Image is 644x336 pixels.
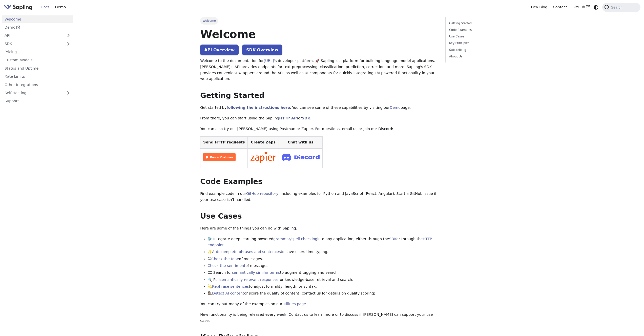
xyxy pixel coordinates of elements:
button: Switch between dark and light mode (currently system mode) [592,4,600,11]
a: Sapling.aiSapling.ai [4,4,34,11]
button: Expand sidebar category 'API' [63,32,73,39]
a: About Us [449,54,518,59]
a: GitHub [570,3,592,11]
a: Support [2,97,73,105]
img: Connect in Zapier [251,151,276,163]
a: SDK [302,116,310,120]
p: From there, you can start using the Sapling or . [200,115,438,121]
h1: Welcome [200,27,438,41]
p: New functionality is being released every week. Contact us to learn more or to discuss if [PERSON... [200,312,438,324]
a: grammar/spell checking [273,237,317,241]
a: Demo [390,106,401,110]
a: Contact [550,3,570,11]
img: Join Discord [282,152,320,162]
a: Key Principles [449,41,518,46]
a: Demo [2,24,73,31]
button: Expand sidebar category 'SDK' [63,40,73,47]
a: SDK Overview [242,45,282,55]
a: Code Examples [449,28,518,32]
a: Demo [52,3,69,11]
th: Create Zaps [248,137,279,149]
nav: Breadcrumbs [200,17,438,24]
th: Chat with us [279,137,322,149]
a: Rephrase sentences [212,284,249,288]
p: You can try out many of the examples on our . [200,301,438,307]
a: API [2,32,63,39]
li: 😀 of messages. [207,256,438,262]
h2: Use Cases [200,212,438,221]
a: following the instructions here [226,106,290,110]
a: Use Cases [449,34,518,39]
h2: Getting Started [200,91,438,100]
a: Welcome [2,15,73,23]
a: Other Integrations [2,81,73,88]
span: Welcome [200,17,218,24]
a: Getting Started [449,21,518,26]
th: Send HTTP requests [200,137,248,149]
li: ⚙️ Integrate deep learning-powered into any application, either through the or through the . [207,236,438,248]
a: Autocomplete phrases and sentences [212,250,281,254]
a: Subscribing [449,48,518,52]
a: Pricing [2,48,73,56]
button: Search (Command+K) [602,3,640,12]
span: Search [609,5,626,9]
a: [URL] [264,59,274,63]
a: semantically similar terms [232,270,280,275]
a: utilities page [282,302,306,306]
a: Custom Models [2,56,73,64]
a: HTTP endpoint [207,237,432,247]
h2: Code Examples [200,177,438,186]
a: Status and Uptime [2,65,73,72]
p: Welcome to the documentation for 's developer platform. 🚀 Sapling is a platform for building lang... [200,58,438,82]
li: of messages. [207,263,438,269]
a: HTTP API [279,116,298,120]
a: GitHub repository [246,192,278,196]
img: Run in Postman [203,153,236,161]
li: 🔍 Pull for knowledge-base retrieval and search. [207,277,438,283]
a: Dev Blog [528,3,550,11]
a: API Overview [200,45,239,55]
a: Rate Limits [2,73,73,80]
li: 🟰 Search for to augment tagging and search. [207,270,438,276]
a: Docs [38,3,52,11]
p: Here are some of the things you can do with Sapling: [200,225,438,232]
a: Check the sentiment [207,264,245,268]
a: SDK [389,237,396,241]
li: 💫 to adjust formality, length, or syntax. [207,284,438,290]
a: semantically relevant responses [220,278,279,282]
li: ✨ to save users time typing. [207,249,438,255]
a: Detect AI content [212,291,244,295]
p: Find example code in our , including examples for Python and JavaScript (React, Angular). Start a... [200,191,438,203]
p: You can also try out [PERSON_NAME] using Postman or Zapier. For questions, email us or join our D... [200,126,438,132]
a: Self-Hosting [2,89,73,97]
a: Check the tone [211,257,239,261]
li: 🕵🏽‍♀️ or score the quality of content (contact us for details on quality scoring). [207,290,438,297]
img: Sapling.ai [4,4,32,11]
a: SDK [2,40,63,47]
p: Get started by . You can see some of these capabilities by visiting our page. [200,105,438,111]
